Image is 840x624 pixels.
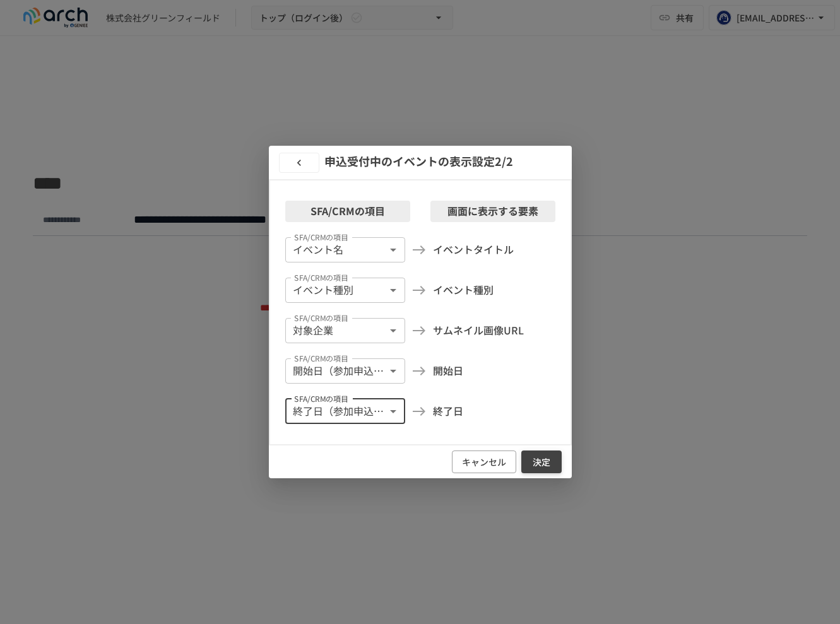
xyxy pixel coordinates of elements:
[521,450,562,474] button: 決定
[447,203,538,220] p: 画面に表示する要素
[294,312,348,323] label: SFA/CRMの項目
[433,403,463,420] p: 終了日
[433,322,524,339] p: サムネイル画像URL
[433,363,463,379] p: 開始日
[294,393,348,404] label: SFA/CRMの項目
[452,450,516,474] button: キャンセル
[294,232,348,242] label: SFA/CRMの項目
[311,203,385,220] p: SFA/CRMの項目
[285,237,405,262] div: イベント名
[285,278,405,302] div: イベント種別
[433,282,494,298] p: イベント種別
[285,318,405,343] div: 対象企業
[285,358,405,383] div: 開始日（参加申込期間）
[285,399,405,423] div: 終了日（参加申込期間）
[433,242,514,258] p: イベントタイトル
[294,272,348,283] label: SFA/CRMの項目
[269,146,572,179] h2: 申込受付中のイベント の表示設定 2 /2
[294,353,348,363] label: SFA/CRMの項目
